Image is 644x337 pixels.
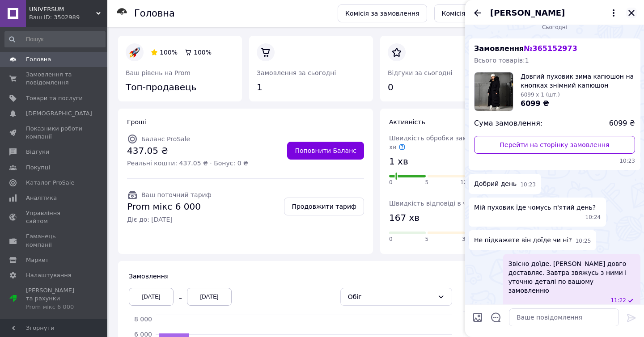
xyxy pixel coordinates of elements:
a: Перейти на сторінку замовлення [474,136,635,154]
span: Аналітика [26,194,57,202]
button: Відкрити шаблони відповідей [490,312,502,323]
span: 6099 ₴ [521,99,549,108]
a: Продовжити тариф [284,198,364,215]
a: Комісія за замовлення [338,4,427,22]
span: 5 [425,179,429,186]
span: Активність [389,118,425,126]
span: Швидкість обробки замовлення, хв [389,135,496,151]
span: 6099 ₴ [609,118,635,129]
span: Каталог ProSale [26,179,74,187]
span: Показники роботи компанії [26,125,83,141]
span: Баланс ProSale [141,135,190,143]
span: Налаштування [26,271,72,279]
span: Маркет [26,256,49,264]
div: 12.10.2025 [469,22,640,31]
span: 437.05 ₴ [127,144,248,157]
span: Замовлення [474,44,577,53]
span: Гроші [127,118,146,126]
span: Швидкість відповіді в чаті, хв [389,200,496,207]
span: Всього товарів: 1 [474,57,529,64]
tspan: 8 000 [134,316,152,323]
button: [PERSON_NAME] [490,7,619,19]
span: Мій пуховик їде чомусь п'ятий день? [474,203,596,212]
span: 10:23 12.10.2025 [474,157,635,165]
button: Назад [472,8,483,18]
div: [DATE] [187,288,232,306]
input: Пошук [4,31,106,47]
span: 5 [425,236,429,243]
span: Сума замовлення: [474,118,542,129]
span: Реальні кошти: 437.05 ₴ · Бонус: 0 ₴ [127,159,248,168]
div: Ваш ID: 3502989 [29,13,107,21]
span: 30 [462,236,469,243]
span: 6099 x 1 (шт.) [521,92,560,98]
span: 10:25 12.10.2025 [576,237,591,245]
span: Ваш поточний тариф [141,191,212,198]
a: Поповнити Баланс [287,142,364,160]
span: [PERSON_NAME] [490,7,565,19]
span: № 365152973 [524,44,577,53]
span: Prom мікс 6 000 [127,200,212,213]
span: Діє до: [DATE] [127,215,212,224]
span: 0 [389,179,393,186]
span: Звісно доїде. [PERSON_NAME] довго доставляє. Завтра звяжусь з ними і уточню деталі по вашому замо... [508,259,635,295]
span: 120 [460,179,470,186]
span: Відгуки [26,148,49,156]
span: [DEMOGRAPHIC_DATA] [26,110,92,118]
span: Управління сайтом [26,209,83,225]
span: 100% [194,49,212,56]
span: Добрий день [474,179,517,189]
span: Товари та послуги [26,94,83,102]
span: 167 хв [389,211,419,224]
button: Закрити [626,8,637,18]
span: Сьогодні [538,24,571,31]
span: Довгий пуховик зима капюшон на кнопках знімний капюшон [521,72,635,90]
img: 6365697288_w160_h160_dovgij-puhovik-zima.jpg [475,72,513,111]
span: Замовлення [129,273,169,280]
span: 100% [160,49,178,56]
div: Prom мікс 6 000 [26,303,83,311]
span: UNIVERSUM [29,5,96,13]
span: Головна [26,55,51,63]
span: 11:22 12.10.2025 [610,297,626,304]
div: Обіг [348,292,434,302]
span: 10:23 12.10.2025 [520,181,536,189]
a: Комісія на сайті компанії [434,4,532,22]
div: [DATE] [129,288,174,306]
span: Гаманець компанії [26,232,83,249]
span: 0 [389,236,393,243]
h1: Головна [134,8,175,19]
span: Покупці [26,164,50,172]
span: 1 хв [389,155,408,168]
span: Замовлення та повідомлення [26,71,83,87]
span: [PERSON_NAME] та рахунки [26,286,83,311]
span: 10:24 12.10.2025 [585,214,601,221]
span: Не підкажете він доїде чи ні? [474,236,572,245]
